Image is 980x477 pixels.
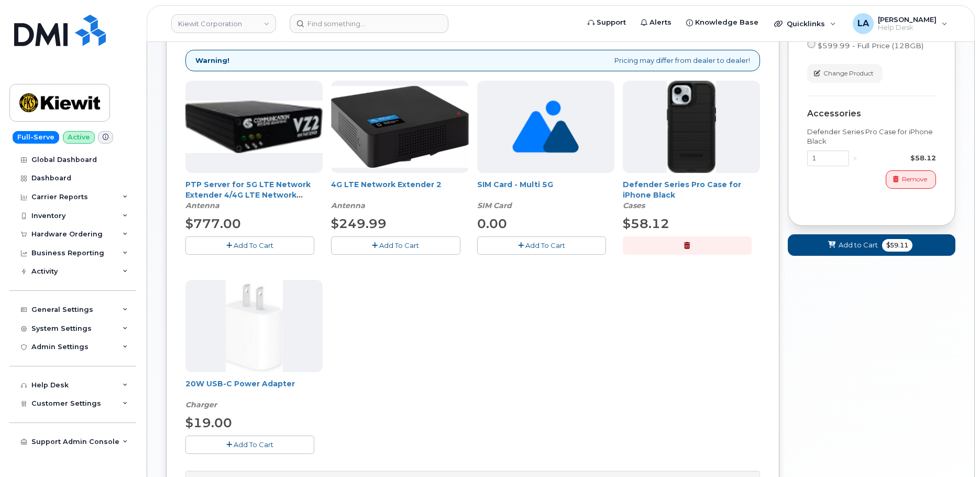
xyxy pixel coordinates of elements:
[331,180,442,189] a: 4G LTE Network Extender 2
[623,179,760,211] div: Defender Series Pro Case for iPhone Black
[185,436,314,454] button: Add To Cart
[823,69,874,78] span: Change Product
[580,12,633,33] a: Support
[649,17,671,28] span: Alerts
[477,179,614,211] div: SIM Card - Multi 5G
[331,179,468,211] div: 4G LTE Network Extender 2
[234,440,273,449] span: Add To Cart
[623,180,741,200] a: Defender Series Pro Case for iPhone Black
[195,56,229,66] strong: Warning!
[290,14,448,33] input: Find something...
[857,17,869,30] span: LA
[185,180,311,210] a: PTP Server for 5G LTE Network Extender 4/4G LTE Network Extender 3
[525,241,565,250] span: Add To Cart
[787,19,825,28] span: Quicklinks
[226,280,283,372] img: apple20w.jpg
[477,216,507,231] span: 0.00
[171,14,276,33] a: Kiewit Corporation
[886,170,936,189] button: Remove
[849,153,861,163] div: x
[331,201,365,210] em: Antenna
[878,15,937,24] span: [PERSON_NAME]
[477,180,553,189] a: SIM Card - Multi 5G
[185,179,323,211] div: PTP Server for 5G LTE Network Extender 4/4G LTE Network Extender 3
[185,201,219,210] em: Antenna
[633,12,679,33] a: Alerts
[512,81,579,173] img: no_image_found-2caef05468ed5679b831cfe6fc140e25e0c280774317ffc20a367ab7fd17291e.png
[185,379,295,388] a: 20W USB-C Power Adapter
[839,240,878,250] span: Add to Cart
[185,378,323,410] div: 20W USB-C Power Adapter
[185,50,760,71] div: Pricing may differ from dealer to dealer!
[767,13,843,34] div: Quicklinks
[379,241,419,250] span: Add To Cart
[623,216,669,231] span: $58.12
[807,127,936,146] div: Defender Series Pro Case for iPhone Black
[623,201,645,210] em: Cases
[788,234,955,256] button: Add to Cart $59.11
[185,400,217,409] em: Charger
[597,17,626,28] span: Support
[902,175,927,184] span: Remove
[331,236,460,255] button: Add To Cart
[331,86,468,167] img: 4glte_extender.png
[234,241,273,250] span: Add To Cart
[477,236,606,255] button: Add To Cart
[185,236,314,255] button: Add To Cart
[185,415,232,430] span: $19.00
[878,24,937,32] span: Help Desk
[667,81,716,173] img: defenderiphone14.png
[807,40,816,48] input: $599.99 - Full Price (128GB)
[331,216,387,231] span: $249.99
[477,201,512,210] em: SIM Card
[807,64,883,82] button: Change Product
[695,17,758,28] span: Knowledge Base
[882,239,912,252] span: $59.11
[185,101,323,153] img: Casa_Sysem.png
[845,13,955,34] div: Lanette Aparicio
[934,431,972,469] iframe: Messenger Launcher
[818,41,923,50] span: $599.99 - Full Price (128GB)
[807,109,936,118] div: Accessories
[861,153,936,163] div: $58.12
[185,216,241,231] span: $777.00
[679,12,766,33] a: Knowledge Base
